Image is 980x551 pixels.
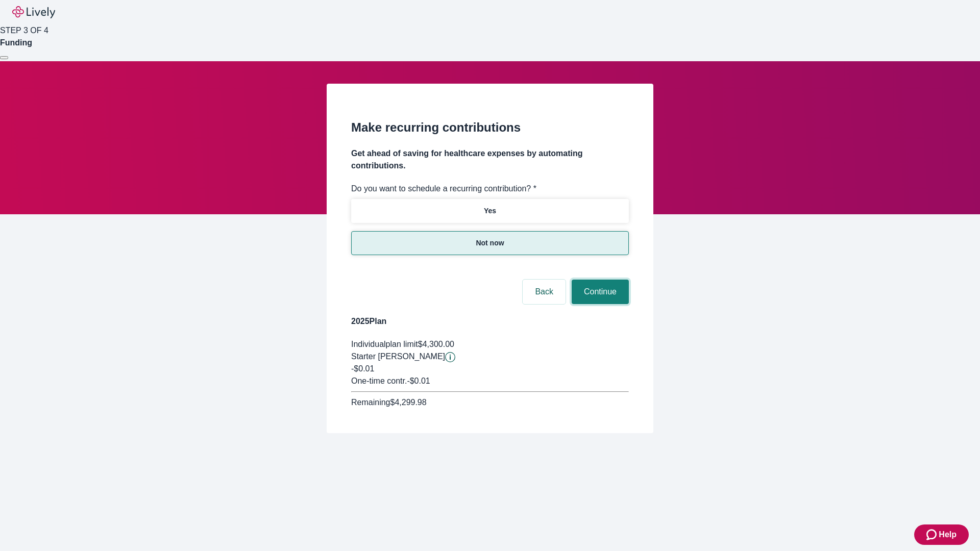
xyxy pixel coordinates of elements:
[351,147,629,172] h4: Get ahead of saving for healthcare expenses by automating contributions.
[926,529,939,541] svg: Zendesk support icon
[418,340,454,348] span: $4,300.00
[484,206,496,216] p: Yes
[476,238,504,248] p: Not now
[351,183,536,195] label: Do you want to schedule a recurring contribution? *
[351,199,629,223] button: Yes
[351,315,629,328] h4: 2025 Plan
[351,231,629,255] button: Not now
[351,118,629,137] h2: Make recurring contributions
[12,6,55,18] img: Lively
[939,529,957,541] span: Help
[390,398,426,407] span: $4,299.98
[351,398,390,407] span: Remaining
[445,352,455,362] button: Lively will contribute $0.01 to establish your account
[572,280,629,304] button: Continue
[351,352,445,361] span: Starter [PERSON_NAME]
[351,377,407,385] span: One-time contr.
[914,524,969,545] button: Zendesk support iconHelp
[407,377,430,385] span: - $0.01
[445,352,455,362] svg: Starter penny details
[351,364,374,373] span: -$0.01
[351,340,418,348] span: Individual plan limit
[523,280,566,304] button: Back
